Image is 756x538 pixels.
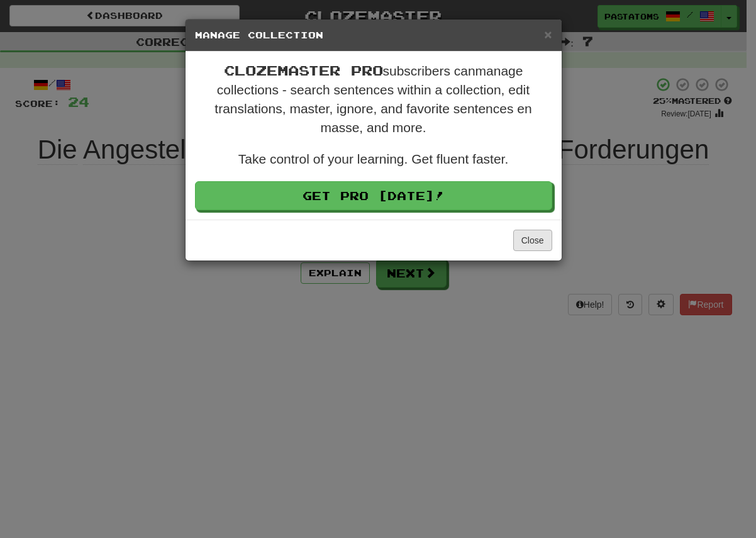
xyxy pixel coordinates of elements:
button: Close [513,230,552,251]
p: subscribers can manage collections - search sentences within a collection, edit translations, mas... [195,61,552,137]
span: Clozemaster Pro [224,62,383,78]
button: Close [544,28,552,41]
h5: Manage Collection [195,29,552,42]
a: Get Pro [DATE]! [195,181,552,210]
span: × [544,27,552,42]
p: Take control of your learning. Get fluent faster. [195,150,552,169]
